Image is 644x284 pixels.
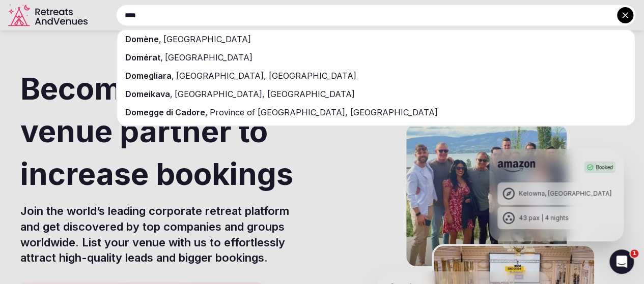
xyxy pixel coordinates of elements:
[208,107,438,117] span: Province of [GEOGRAPHIC_DATA], [GEOGRAPHIC_DATA]
[173,89,355,99] span: [GEOGRAPHIC_DATA], [GEOGRAPHIC_DATA]
[163,52,253,62] span: [GEOGRAPHIC_DATA]
[117,67,635,85] div: ,
[609,249,634,274] iframe: Intercom live chat
[117,30,635,48] div: ,
[117,48,635,67] div: ,
[125,71,172,81] span: Domegliara
[117,103,635,121] div: ,
[125,52,160,62] span: Domérat
[125,107,205,117] span: Domegge di Cadore
[117,85,635,103] div: ,
[125,89,170,99] span: Domeikava
[630,249,638,258] span: 1
[125,34,159,44] span: Domène
[161,34,251,44] span: [GEOGRAPHIC_DATA]
[174,71,356,81] span: [GEOGRAPHIC_DATA], [GEOGRAPHIC_DATA]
